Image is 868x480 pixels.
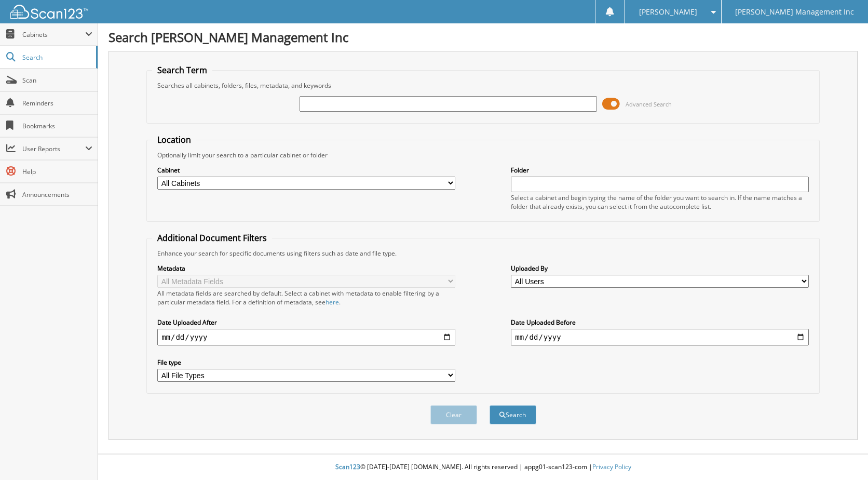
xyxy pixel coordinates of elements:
img: scan123-logo-white.svg [10,5,88,19]
div: Optionally limit your search to a particular cabinet or folder [152,151,814,159]
button: Clear [430,405,477,424]
span: Announcements [22,190,92,199]
div: Select a cabinet and begin typing the name of the folder you want to search in. If the name match... [511,193,809,211]
label: Folder [511,166,809,175]
button: Search [490,405,536,424]
label: Date Uploaded After [157,318,455,327]
div: All metadata fields are searched by default. Select a cabinet with metadata to enable filtering b... [157,289,455,306]
div: Enhance your search for specific documents using filters such as date and file type. [152,249,814,258]
legend: Additional Document Filters [152,232,272,244]
span: Help [22,167,92,176]
label: Cabinet [157,166,455,175]
span: Cabinets [22,30,85,39]
span: Bookmarks [22,122,92,130]
legend: Location [152,134,196,145]
span: Search [22,53,91,62]
span: [PERSON_NAME] Management Inc [735,9,854,15]
label: File type [157,358,455,367]
span: Advanced Search [626,100,672,108]
label: Date Uploaded Before [511,318,809,327]
label: Metadata [157,264,455,273]
div: © [DATE]-[DATE] [DOMAIN_NAME]. All rights reserved | appg01-scan123-com | [98,455,868,480]
a: here [325,298,339,306]
iframe: Chat Widget [816,430,868,480]
input: end [511,329,809,345]
div: Searches all cabinets, folders, files, metadata, and keywords [152,81,814,90]
span: User Reports [22,144,85,153]
legend: Search Term [152,64,212,76]
span: Reminders [22,99,92,108]
span: Scan123 [335,462,360,471]
label: Uploaded By [511,264,809,273]
a: Privacy Policy [592,462,631,471]
span: Scan [22,76,92,85]
h1: Search [PERSON_NAME] Management Inc [108,29,858,46]
span: [PERSON_NAME] [639,9,697,15]
input: start [157,329,455,345]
